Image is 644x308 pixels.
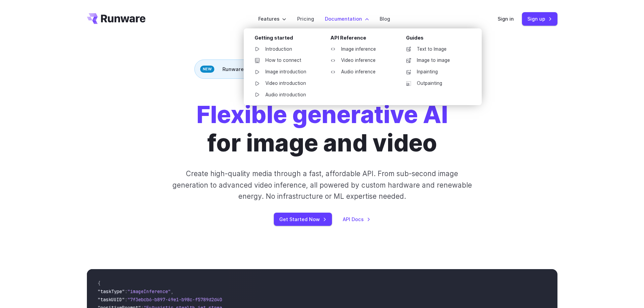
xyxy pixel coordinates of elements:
[401,44,471,54] a: Text to Image
[498,15,514,23] a: Sign in
[343,215,371,223] a: API Docs
[98,297,125,303] span: "taskUUID"
[401,78,471,89] a: Outpainting
[255,34,319,44] div: Getting started
[325,44,395,54] a: Image inference
[401,55,471,66] a: Image to image
[196,100,448,129] strong: Flexible generative AI
[87,13,146,24] a: Go to /
[330,34,395,44] div: API Reference
[401,67,471,77] a: Inpainting
[196,100,448,157] h1: for image and video
[274,213,332,226] a: Get Started Now
[125,297,127,303] span: :
[127,297,230,303] span: "7f3ebcb6-b897-49e1-b98c-f5789d2d40d7"
[171,168,473,202] p: Create high-quality media through a fast, affordable API. From sub-second image generation to adv...
[249,78,319,89] a: Video introduction
[194,60,450,79] div: Runware raises $13M seed funding led by Insight Partners
[98,280,100,286] span: {
[125,288,127,294] span: :
[380,15,390,23] a: Blog
[325,55,395,66] a: Video inference
[249,90,319,100] a: Audio introduction
[522,12,557,25] a: Sign up
[297,15,314,23] a: Pricing
[249,67,319,77] a: Image introduction
[127,288,171,294] span: "imageInference"
[258,15,286,23] label: Features
[406,34,471,44] div: Guides
[171,288,173,294] span: ,
[249,55,319,66] a: How to connect
[249,44,319,54] a: Introduction
[325,15,369,23] label: Documentation
[98,288,125,294] span: "taskType"
[325,67,395,77] a: Audio inference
